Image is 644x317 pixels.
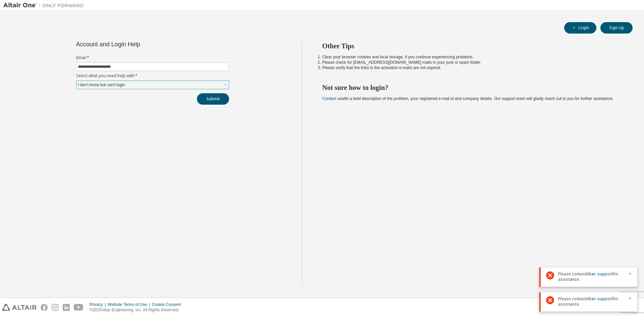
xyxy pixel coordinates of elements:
img: linkedin.svg [63,304,70,311]
li: Please check for [EMAIL_ADDRESS][DOMAIN_NAME] mails in your junk or spam folder. [322,60,621,65]
span: Please contact for assistance. [558,271,624,282]
div: Website Terms of Use [108,302,152,307]
span: with a brief description of the problem, your registered e-mail id and company details. Our suppo... [322,96,613,101]
img: altair_logo.svg [2,304,37,311]
li: Clear your browser cookies and local storage, if you continue experiencing problems. [322,54,621,60]
h2: Not sure how to login? [322,83,621,92]
label: Select what you need help with [76,73,229,78]
img: facebook.svg [41,304,48,311]
div: Cookie Consent [152,302,184,307]
a: Altair support [586,271,613,277]
img: instagram.svg [52,304,59,311]
div: I don't know but can't login [76,81,229,89]
button: Submit [197,93,229,105]
a: Contact us [322,96,341,101]
div: Privacy [90,302,108,307]
div: Account and Login Help [76,42,199,47]
button: Sign Up [600,22,633,34]
span: Please contact for assistance. [558,296,624,307]
img: youtube.svg [74,304,84,311]
p: © 2025 Altair Engineering, Inc. All Rights Reserved. [90,307,185,313]
h2: Other Tips [322,42,621,50]
li: Please verify that the links in the activation e-mails are not expired. [322,65,621,70]
div: I don't know but can't login [77,81,126,89]
button: Login [564,22,596,34]
img: Altair One [3,2,87,9]
label: Email [76,55,229,60]
a: Altair support [586,296,613,302]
